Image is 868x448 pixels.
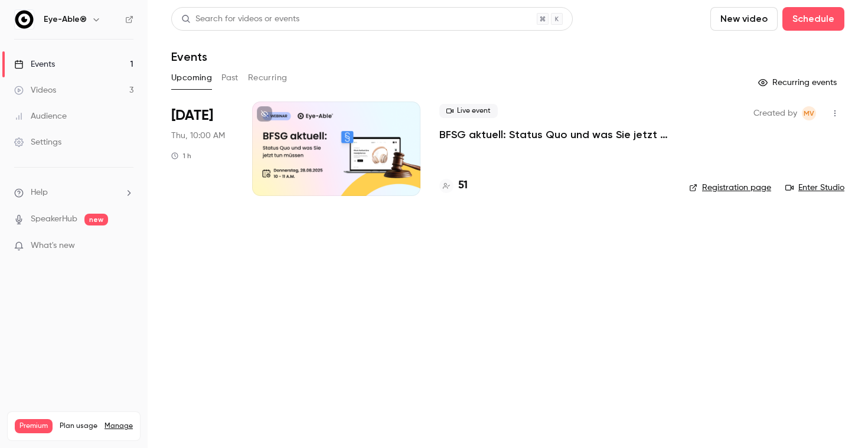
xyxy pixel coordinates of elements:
[14,136,61,148] div: Settings
[84,214,108,225] span: new
[710,7,778,31] button: New video
[753,73,844,92] button: Recurring events
[785,182,844,194] a: Enter Studio
[782,7,844,31] button: Schedule
[171,102,233,196] div: Aug 28 Thu, 10:00 AM (Europe/Berlin)
[804,106,814,120] span: MV
[14,84,56,96] div: Videos
[31,240,75,252] span: What's new
[171,68,212,87] button: Upcoming
[15,419,53,433] span: Premium
[802,106,816,120] span: Mahdalena Varchenko
[14,58,55,70] div: Events
[171,50,207,64] h1: Events
[248,68,288,87] button: Recurring
[439,104,498,118] span: Live event
[439,127,670,142] a: BFSG aktuell: Status Quo und was Sie jetzt tun müssen
[753,106,797,120] span: Created by
[105,421,133,431] a: Manage
[171,106,213,125] span: [DATE]
[689,182,771,194] a: Registration page
[44,14,87,25] h6: Eye-Able®
[14,187,133,199] li: help-dropdown-opener
[60,421,97,431] span: Plan usage
[181,13,299,25] div: Search for videos or events
[31,213,77,225] a: SpeakerHub
[439,178,468,194] a: 51
[15,10,34,29] img: Eye-Able®
[119,241,133,251] iframe: Noticeable Trigger
[458,178,468,194] h4: 51
[171,151,191,161] div: 1 h
[31,187,48,199] span: Help
[171,130,225,142] span: Thu, 10:00 AM
[14,110,67,122] div: Audience
[221,68,239,87] button: Past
